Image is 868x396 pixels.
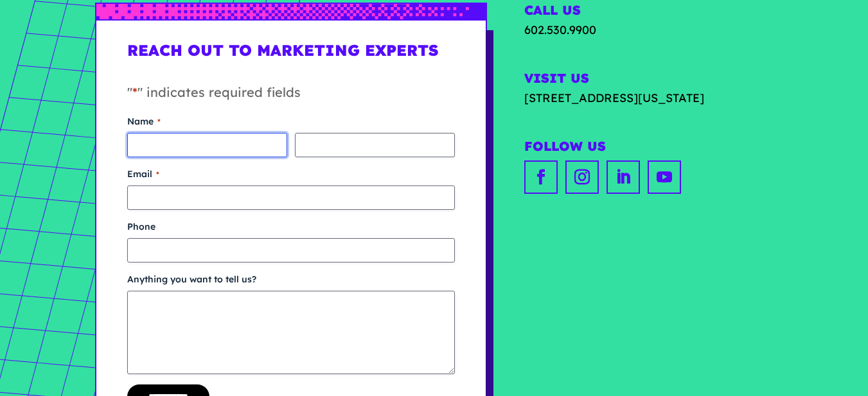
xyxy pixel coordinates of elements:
img: salesiqlogo_leal7QplfZFryJ6FIlVepeu7OftD7mt8q6exU6-34PB8prfIgodN67KcxXM9Y7JQ_.png [89,248,98,255]
h1: Reach Out to Marketing Experts [127,41,455,70]
a: instagram [565,160,599,194]
label: Email [127,168,455,180]
a: [STREET_ADDRESS][US_STATE] [524,89,773,107]
div: Minimize live chat window [211,6,242,37]
div: Leave a message [67,72,216,89]
textarea: Type your message and click 'Submit' [6,261,245,306]
em: Submit [188,306,233,323]
h2: Follow Us [524,139,773,157]
em: Driven by SalesIQ [101,247,163,256]
label: Phone [127,220,455,233]
img: logo_Zg8I0qSkbAqR2WFHt3p6CTuqpyXMFPubPcD2OT02zFN43Cy9FUNNG3NEPhM_Q1qe_.png [22,77,54,84]
img: px-grad-blue-short.svg [96,4,486,20]
a: linkedin [607,160,640,194]
a: facebook [524,160,558,194]
p: " " indicates required fields [127,83,455,115]
h2: Call Us [524,3,773,21]
span: We are offline. Please leave us a message. [27,117,224,246]
legend: Name [127,115,161,128]
label: Anything you want to tell us? [127,273,455,286]
h2: Visit Us [524,71,773,89]
a: 602.530.9900 [524,22,596,37]
a: youtube [648,160,681,194]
